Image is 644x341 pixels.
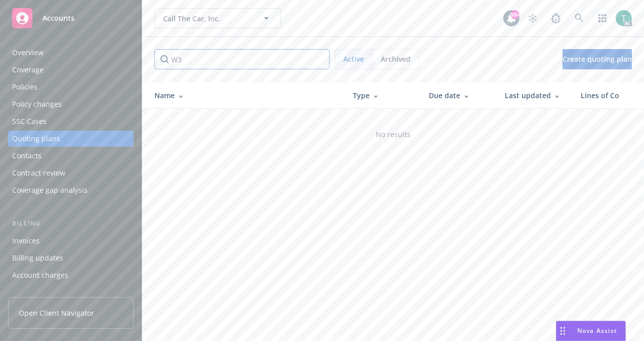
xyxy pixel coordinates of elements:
[12,131,60,147] div: Quoting plans
[8,250,134,266] a: Billing updates
[12,182,88,198] div: Coverage gap analysis
[12,62,44,78] div: Coverage
[154,90,337,101] div: Name
[8,131,134,147] a: Quoting plans
[12,96,62,112] div: Policy changes
[8,182,134,198] a: Coverage gap analysis
[12,113,47,130] div: SSC Cases
[12,267,68,283] div: Account charges
[43,14,74,22] span: Accounts
[12,250,63,266] div: Billing updates
[8,96,134,112] a: Policy changes
[8,233,134,249] a: Invoices
[8,79,134,95] a: Policies
[353,90,413,101] div: Type
[522,8,543,28] a: Stop snowing
[592,8,613,28] a: Switch app
[12,284,71,301] div: Installment plans
[546,8,566,28] a: Report a Bug
[8,267,134,283] a: Account charges
[19,308,94,318] span: Open Client Navigator
[562,49,632,69] a: Create quoting plan
[343,54,364,64] span: Active
[505,90,565,101] div: Last updated
[163,13,251,24] span: Call The Car, Inc.
[8,62,134,78] a: Coverage
[381,54,411,64] span: Archived
[616,10,632,26] img: photo
[8,284,134,301] a: Installment plans
[556,321,626,341] button: Nova Assist
[8,113,134,130] a: SSC Cases
[12,148,42,164] div: Contacts
[8,4,134,32] a: Accounts
[8,165,134,181] a: Contract review
[569,8,589,28] a: Search
[12,79,37,95] div: Policies
[8,219,134,229] div: Billing
[12,165,65,181] div: Contract review
[8,45,134,61] a: Overview
[376,129,411,140] span: No results
[12,233,39,249] div: Invoices
[8,148,134,164] a: Contacts
[510,10,519,19] div: 99+
[12,45,44,61] div: Overview
[154,49,330,69] input: Filter by keyword...
[562,54,632,64] span: Create quoting plan
[429,90,489,101] div: Due date
[154,8,281,28] button: Call The Car, Inc.
[577,326,617,335] span: Nova Assist
[556,321,569,340] div: Drag to move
